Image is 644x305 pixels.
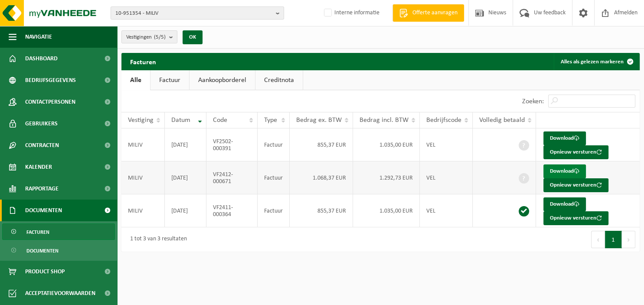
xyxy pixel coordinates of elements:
label: Interne informatie [322,7,379,20]
td: VF2412-000671 [206,161,258,194]
span: Offerte aanvragen [410,9,460,17]
span: Type [264,117,277,124]
span: Bedrag ex. BTW [296,117,342,124]
button: OK [183,30,203,44]
td: Factuur [258,161,290,194]
a: Offerte aanvragen [392,4,464,22]
td: MILIV [121,128,165,161]
span: Vestiging [128,117,154,124]
span: Vestigingen [126,31,166,44]
a: Factuur [150,70,189,90]
button: Alles als gelezen markeren [554,53,639,70]
td: Factuur [258,128,290,161]
span: Gebruikers [25,113,58,134]
button: Previous [591,231,605,248]
td: 855,37 EUR [290,128,353,161]
span: Facturen [26,224,49,240]
span: Rapportage [25,178,59,200]
count: (5/5) [154,34,166,40]
td: Factuur [258,194,290,227]
td: VF2411-000364 [206,194,258,227]
td: [DATE] [165,161,206,194]
td: 855,37 EUR [290,194,353,227]
span: Dashboard [25,48,58,69]
a: Documenten [2,242,115,259]
a: Aankoopborderel [190,70,255,90]
label: Zoeken: [522,98,544,105]
span: Volledig betaald [479,117,525,124]
td: VEL [420,128,473,161]
button: Opnieuw versturen [543,178,608,192]
a: Alle [121,70,150,90]
h2: Facturen [121,53,165,70]
span: Acceptatievoorwaarden [25,282,95,304]
td: 1.035,00 EUR [353,128,420,161]
td: VEL [420,161,473,194]
button: 10-951354 - MILIV [111,7,284,20]
span: Bedrijfsgegevens [25,69,76,91]
span: Documenten [26,243,59,259]
span: Navigatie [25,26,52,48]
span: Kalender [25,156,52,178]
button: Vestigingen(5/5) [121,30,177,43]
button: Opnieuw versturen [543,145,608,159]
button: Opnieuw versturen [543,211,608,225]
span: Bedrijfscode [426,117,461,124]
span: Code [213,117,227,124]
a: Creditnota [255,70,303,90]
span: Product Shop [25,261,65,282]
a: Facturen [2,223,115,240]
button: 1 [605,231,622,248]
span: Contracten [25,134,59,156]
td: MILIV [121,161,165,194]
span: Contactpersonen [25,91,75,113]
td: [DATE] [165,194,206,227]
div: 1 tot 3 van 3 resultaten [126,232,187,247]
span: Bedrag incl. BTW [360,117,409,124]
a: Download [543,197,586,211]
td: VEL [420,194,473,227]
span: 10-951354 - MILIV [115,7,272,20]
button: Next [622,231,635,248]
a: Download [543,164,586,178]
td: 1.292,73 EUR [353,161,420,194]
td: [DATE] [165,128,206,161]
a: Download [543,131,586,145]
td: MILIV [121,194,165,227]
td: 1.035,00 EUR [353,194,420,227]
span: Datum [171,117,190,124]
span: Documenten [25,200,62,221]
td: VF2502-000391 [206,128,258,161]
td: 1.068,37 EUR [290,161,353,194]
